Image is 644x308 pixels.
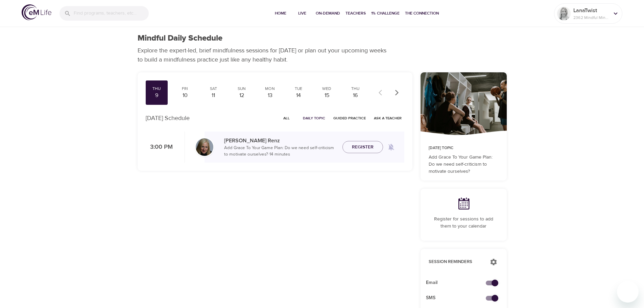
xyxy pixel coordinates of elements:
[300,113,328,123] button: Daily Topic
[290,86,307,92] div: Tue
[146,114,190,123] p: [DATE] Schedule
[205,86,222,92] div: Sat
[429,259,483,265] p: Session Reminders
[138,33,222,43] h1: Mindful Daily Schedule
[148,92,165,99] div: 9
[318,86,335,92] div: Wed
[333,115,366,121] span: Guided Practice
[272,10,289,17] span: Home
[342,141,383,153] button: Register
[276,113,297,123] button: All
[371,113,404,123] button: Ask a Teacher
[290,92,307,99] div: 14
[138,46,391,64] p: Explore the expert-led, brief mindfulness sessions for [DATE] or plan out your upcoming weeks to ...
[617,281,639,303] iframe: Button to launch messaging window
[176,92,193,99] div: 10
[146,143,173,152] p: 3:00 PM
[405,10,439,17] span: The Connection
[279,115,295,121] span: All
[429,216,499,230] p: Register for sessions to add them to your calendar
[426,279,491,286] span: Email
[196,138,213,156] img: Diane_Renz-min.jpg
[22,4,51,20] img: logo
[429,154,499,175] p: Add Grace To Your Game Plan: Do we need self-criticism to motivate ourselves?
[262,92,279,99] div: 13
[347,86,364,92] div: Thu
[573,15,609,21] p: 2362 Mindful Minutes
[233,92,250,99] div: 12
[374,115,402,121] span: Ask a Teacher
[345,10,366,17] span: Teachers
[224,145,337,158] p: Add Grace To Your Game Plan: Do we need self-criticism to motivate ourselves? · 14 minutes
[233,86,250,92] div: Sun
[352,143,374,151] span: Register
[294,10,310,17] span: Live
[316,10,340,17] span: On-Demand
[205,92,222,99] div: 11
[383,139,399,155] span: Remind me when a class goes live every Thursday at 3:00 PM
[318,92,335,99] div: 15
[573,6,609,15] p: LanaTwist
[347,92,364,99] div: 16
[224,137,337,145] p: [PERSON_NAME] Renz
[176,86,193,92] div: Fri
[557,7,571,20] img: Remy Sharp
[262,86,279,92] div: Mon
[148,86,165,92] div: Thu
[426,294,491,302] span: SMS
[371,10,400,17] span: 1% Challenge
[331,113,368,123] button: Guided Practice
[74,6,149,21] input: Find programs, teachers, etc...
[303,115,325,121] span: Daily Topic
[429,145,499,151] p: [DATE] Topic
